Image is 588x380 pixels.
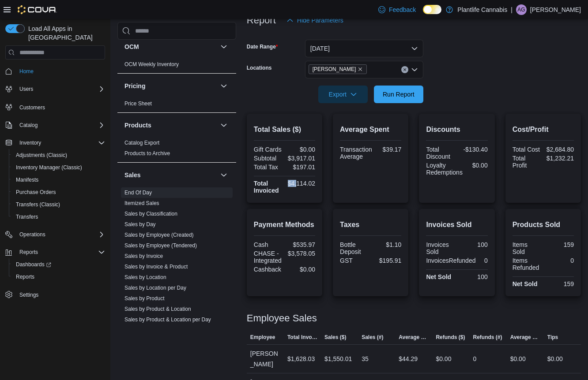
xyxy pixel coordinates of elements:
[513,241,542,255] div: Items Sold
[124,306,191,312] a: Sales by Product & Location
[436,354,451,364] div: $0.00
[124,61,179,68] span: OCM Weekly Inventory
[426,257,475,264] div: InvoicesRefunded
[124,232,194,238] a: Sales by Employee (Created)
[12,272,105,282] span: Reports
[250,334,275,341] span: Employee
[401,66,408,73] button: Clear input
[124,285,186,291] a: Sales by Location per Day
[459,241,488,248] div: 100
[124,242,197,249] span: Sales by Employee (Tendered)
[324,86,362,103] span: Export
[530,4,581,15] p: [PERSON_NAME]
[510,334,540,341] span: Average Refund
[16,176,38,183] span: Manifests
[426,124,487,135] h2: Discounts
[16,102,49,113] a: Customers
[219,170,229,180] button: Sales
[423,14,423,15] span: Dark Mode
[19,291,38,298] span: Settings
[516,4,527,15] div: Ashley Godkin
[117,138,236,162] div: Products
[124,210,177,217] span: Sales by Classification
[247,43,278,50] label: Date Range
[297,16,343,25] span: Hide Parameters
[254,220,315,230] h2: Payment Methods
[117,187,236,339] div: Sales
[247,345,284,373] div: [PERSON_NAME]
[340,124,401,135] h2: Average Spent
[547,354,563,364] div: $0.00
[466,162,488,169] div: $0.00
[124,171,141,179] h3: Sales
[513,124,574,135] h2: Cost/Profit
[2,288,109,301] button: Settings
[340,220,401,230] h2: Taxes
[12,212,105,222] span: Transfers
[12,259,105,270] span: Dashboards
[254,266,283,273] div: Cashback
[16,229,105,240] span: Operations
[12,162,105,173] span: Inventory Manager (Classic)
[16,247,41,257] button: Reports
[124,189,152,196] span: End Of Day
[545,257,574,264] div: 0
[117,59,236,73] div: OCM
[510,354,526,364] div: $0.00
[247,15,276,26] h3: Report
[517,4,525,15] span: AG
[124,150,170,156] a: Products to Archive
[362,354,369,364] div: 35
[9,174,109,186] button: Manifests
[254,155,283,162] div: Subtotal
[19,249,38,256] span: Reports
[19,122,38,129] span: Catalog
[12,175,42,185] a: Manifests
[2,65,109,78] button: Home
[399,334,429,341] span: Average Sale
[254,241,283,248] div: Cash
[16,66,37,77] a: Home
[5,61,105,324] nav: Complex example
[124,139,159,146] span: Catalog Export
[124,295,165,302] a: Sales by Product
[374,86,423,103] button: Run Report
[479,257,487,264] div: 0
[286,155,315,162] div: $3,917.01
[286,266,315,273] div: $0.00
[124,121,217,130] button: Products
[124,82,217,90] button: Pricing
[545,146,574,153] div: $2,684.80
[12,187,60,197] a: Purchase Orders
[2,83,109,95] button: Users
[426,220,487,230] h2: Invoices Sold
[423,5,441,14] input: Dark Mode
[513,155,542,169] div: Total Profit
[16,152,67,159] span: Adjustments (Classic)
[473,354,477,364] div: 0
[287,354,315,364] div: $1,628.03
[436,334,465,341] span: Refunds ($)
[19,86,33,93] span: Users
[16,138,45,148] button: Inventory
[124,305,191,313] span: Sales by Product & Location
[2,228,109,241] button: Operations
[16,201,60,208] span: Transfers (Classic)
[124,231,194,238] span: Sales by Employee (Created)
[124,200,159,206] a: Itemized Sales
[399,354,418,364] div: $44.29
[426,273,451,280] strong: Net Sold
[124,190,152,196] a: End Of Day
[124,200,159,207] span: Itemized Sales
[16,273,34,280] span: Reports
[547,334,558,341] span: Tips
[545,241,574,248] div: 159
[124,253,163,259] a: Sales by Invoice
[16,247,105,257] span: Reports
[124,284,186,291] span: Sales by Location per Day
[18,5,57,14] img: Cova
[25,24,105,42] span: Load All Apps in [GEOGRAPHIC_DATA]
[340,257,369,264] div: GST
[124,140,159,146] a: Catalog Export
[324,354,352,364] div: $1,550.01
